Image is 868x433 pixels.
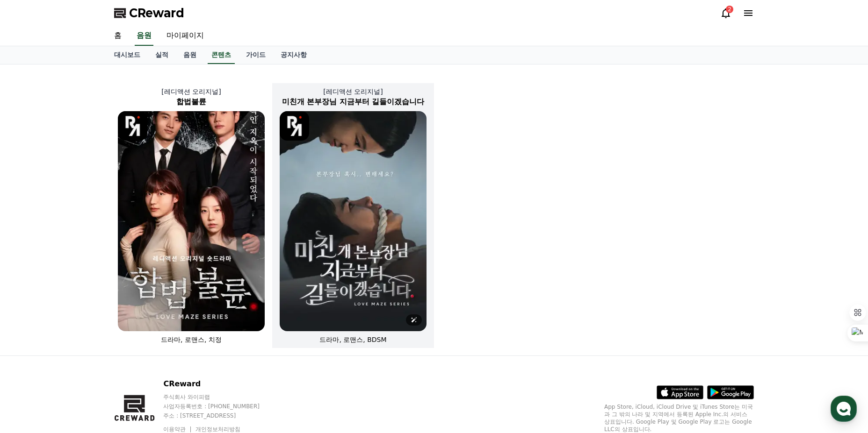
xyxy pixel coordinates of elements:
[280,111,309,141] img: [object Object] Logo
[604,403,754,433] p: App Store, iCloud, iCloud Drive 및 iTunes Store는 미국과 그 밖의 나라 및 지역에서 등록된 Apple Inc.의 서비스 상표입니다. Goo...
[272,96,434,107] h2: 미친개 본부장님 지금부터 길들이겠습니다
[29,310,35,318] span: 홈
[114,6,184,21] a: CReward
[145,310,156,318] span: 설정
[280,111,427,331] img: 미친개 본부장님 지금부터 길들이겠습니다
[726,6,733,13] div: 2
[208,46,235,64] a: 콘텐츠
[161,336,222,343] span: 드라마, 로맨스, 치정
[121,296,180,319] a: 설정
[272,87,434,96] p: [레디액션 오리지널]
[319,336,386,343] span: 드라마, 로맨스, BDSM
[110,96,272,107] h2: 합법불륜
[107,26,129,46] a: 홈
[86,311,97,318] span: 대화
[163,393,277,401] p: 주식회사 와이피랩
[148,46,176,64] a: 실적
[110,79,272,352] a: [레디액션 오리지널] 합법불륜 합법불륜 [object Object] Logo 드라마, 로맨스, 치정
[239,46,273,64] a: 가이드
[195,426,240,433] a: 개인정보처리방침
[110,87,272,96] p: [레디액션 오리지널]
[107,46,148,64] a: 대시보드
[135,26,153,46] a: 음원
[273,46,314,64] a: 공지사항
[720,7,731,19] a: 2
[129,6,184,21] span: CReward
[118,111,147,141] img: [object Object] Logo
[62,296,121,319] a: 대화
[159,26,211,46] a: 마이페이지
[118,111,265,331] img: 합법불륜
[272,79,434,352] a: [레디액션 오리지널] 미친개 본부장님 지금부터 길들이겠습니다 미친개 본부장님 지금부터 길들이겠습니다 [object Object] Logo 드라마, 로맨스, BDSM
[3,296,62,319] a: 홈
[163,378,277,390] p: CReward
[163,403,277,410] p: 사업자등록번호 : [PHONE_NUMBER]
[163,426,193,433] a: 이용약관
[176,46,204,64] a: 음원
[163,412,277,419] p: 주소 : [STREET_ADDRESS]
